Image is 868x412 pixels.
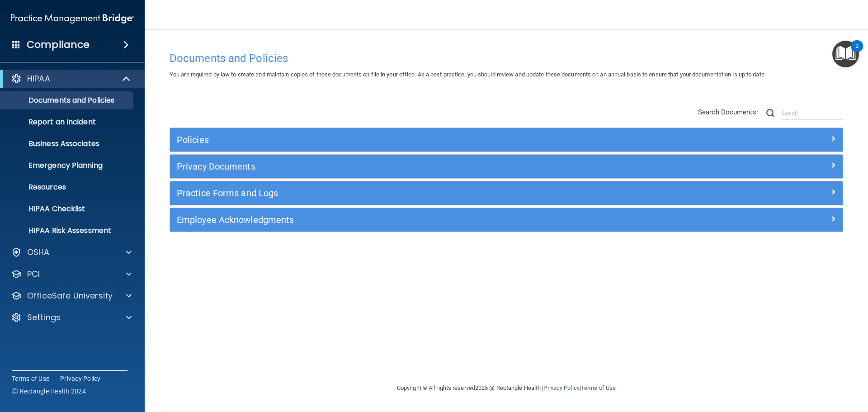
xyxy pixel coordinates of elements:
[177,161,668,171] h5: Privacy Documents
[177,135,668,145] h5: Policies
[170,52,843,64] h4: Documents and Policies
[6,183,129,192] p: Resources
[11,247,132,258] a: OSHA
[6,161,129,170] p: Emergency Planning
[27,73,50,84] p: HIPAA
[27,269,40,279] p: PCI
[6,226,129,235] p: HIPAA Risk Assessment
[27,247,50,258] p: OSHA
[6,96,129,105] p: Documents and Policies
[781,106,843,120] input: Search
[27,312,61,323] p: Settings
[581,384,616,391] a: Terms of Use
[11,9,134,28] img: PMB logo
[11,269,132,279] a: PCI
[177,213,836,227] a: Employee Acknowledgments
[712,348,857,384] iframe: Drift Widget Chat Controller
[698,108,758,116] span: Search Documents:
[60,374,101,383] a: Privacy Policy
[12,374,49,383] a: Terms of Use
[177,186,836,200] a: Practice Forms and Logs
[6,139,129,148] p: Business Associates
[11,73,131,84] a: HIPAA
[6,118,129,127] p: Report an Incident
[177,133,836,147] a: Policies
[766,109,774,117] img: ic-search.3b580494.png
[177,215,668,225] h5: Employee Acknowledgments
[177,188,668,198] h5: Practice Forms and Logs
[6,204,129,213] p: HIPAA Checklist
[832,41,859,67] button: Open Resource Center, 2 new notifications
[12,387,86,396] span: Ⓒ Rectangle Health 2024
[11,290,132,301] a: OfficeSafe University
[177,159,836,174] a: Privacy Documents
[170,71,766,78] span: You are required by law to create and maintain copies of these documents on file in your office. ...
[855,46,859,58] div: 2
[341,374,671,403] div: Copyright © All rights reserved 2025 @ Rectangle Health | |
[543,384,579,391] a: Privacy Policy
[11,312,132,323] a: Settings
[27,38,90,51] h4: Compliance
[27,290,113,301] p: OfficeSafe University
